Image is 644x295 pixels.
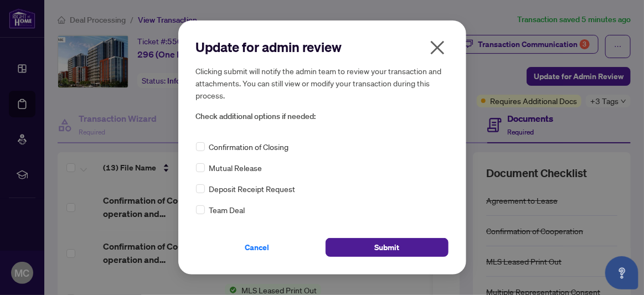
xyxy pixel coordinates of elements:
[326,238,449,257] button: Submit
[196,65,449,101] h5: Clicking submit will notify the admin team to review your transaction and attachments. You can st...
[429,39,446,56] span: close
[374,239,399,256] span: Submit
[196,38,449,56] h2: Update for admin review
[209,204,245,216] span: Team Deal
[196,238,319,257] button: Cancel
[209,183,296,195] span: Deposit Receipt Request
[196,110,449,123] span: Check additional options if needed:
[605,256,638,289] button: Open asap
[245,239,270,256] span: Cancel
[209,141,289,153] span: Confirmation of Closing
[209,162,262,174] span: Mutual Release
